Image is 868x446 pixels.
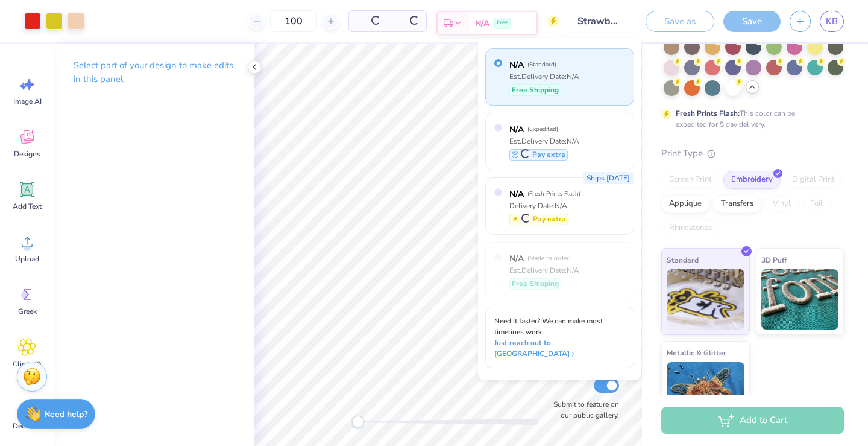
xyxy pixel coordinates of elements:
span: ( Standard ) [527,60,556,69]
label: Submit to feature on our public gallery. [547,399,619,421]
div: Rhinestones [661,219,720,237]
span: N/A [509,188,524,200]
div: Est. Delivery Date: N/A [509,71,579,82]
div: Pay extra [509,149,568,161]
img: Standard [667,269,744,330]
div: Vinyl [765,195,799,213]
span: Standard [667,253,699,266]
div: Est. Delivery Date: N/A [509,265,579,276]
strong: Fresh Prints Flash: [676,109,740,118]
span: N/A [509,59,524,71]
span: N/A [509,252,524,265]
span: Free Shipping [512,84,559,95]
div: Print Type [661,147,844,161]
span: Free [497,19,508,27]
span: Free Shipping [512,278,559,289]
span: N/A [475,17,489,30]
span: Image AI [13,97,42,106]
input: Untitled Design [568,9,627,33]
div: Accessibility label [352,416,364,428]
div: Digital Print [784,171,843,189]
span: Just reach out to [GEOGRAPHIC_DATA] [494,337,625,359]
span: Designs [14,149,40,159]
img: 3D Puff [761,269,839,330]
strong: Need help? [44,409,87,420]
div: Delivery Date: N/A [509,200,580,211]
img: Metallic & Glitter [667,362,744,422]
span: Greek [18,307,37,316]
div: Embroidery [723,171,781,189]
p: Select part of your design to make edits in this panel [74,59,235,86]
input: – – [270,10,317,32]
span: ( Made to order ) [527,254,571,263]
span: Metallic & Glitter [667,346,726,359]
span: KB [826,14,838,28]
div: Pay extra [509,214,568,225]
span: ( Fresh Prints Flash ) [527,190,580,198]
div: Est. Delivery Date: N/A [509,136,579,147]
span: Clipart & logos [7,359,47,378]
div: Screen Print [661,171,720,189]
span: 3D Puff [761,253,787,266]
span: ( Expedited ) [527,125,558,133]
span: Decorate [13,421,42,431]
div: This color can be expedited for 5 day delivery. [676,108,824,130]
div: Foil [802,195,831,213]
span: Add Text [13,202,42,211]
span: Upload [15,254,39,264]
div: Transfers [713,195,761,213]
a: KB [820,11,844,32]
span: Need it faster? We can make most timelines work. [494,316,603,337]
span: N/A [509,123,524,136]
div: Applique [661,195,709,213]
